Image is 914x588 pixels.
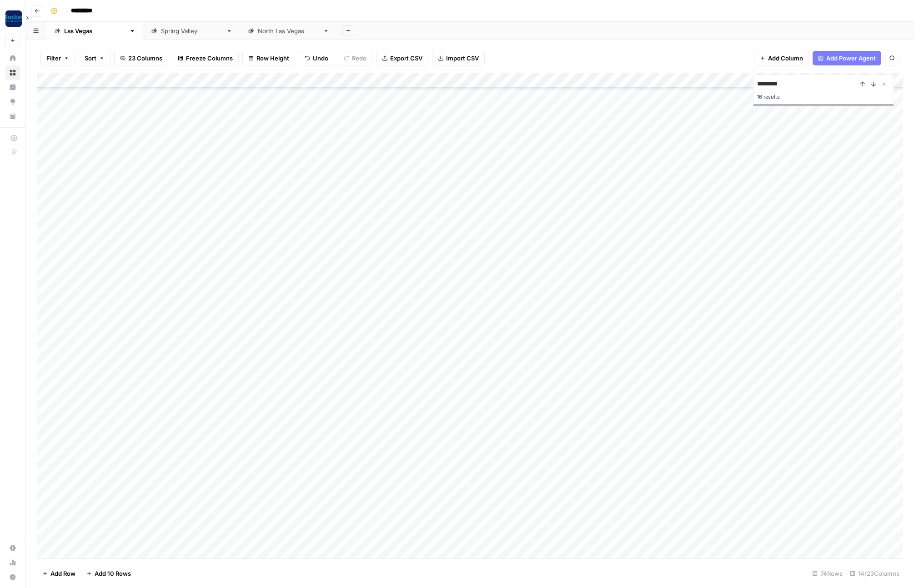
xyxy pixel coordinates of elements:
button: Add Power Agent [813,51,881,65]
button: Row Height [242,51,295,65]
a: [GEOGRAPHIC_DATA] [46,22,143,40]
button: Add 10 Rows [81,566,136,581]
span: Import CSV [446,54,479,63]
div: [GEOGRAPHIC_DATA] [64,26,126,35]
a: Home [5,51,20,65]
span: Row Height [256,54,289,63]
span: Add Row [50,569,75,578]
button: Import CSV [432,51,485,65]
button: Add Column [754,51,809,65]
a: [GEOGRAPHIC_DATA] [143,22,240,40]
button: Sort [79,51,110,65]
span: Add Power Agent [826,54,876,63]
div: 74 Rows [809,566,846,581]
span: 23 Columns [128,54,162,63]
a: Browse [5,65,20,80]
button: Freeze Columns [172,51,239,65]
button: 23 Columns [114,51,168,65]
div: [GEOGRAPHIC_DATA] [258,26,319,35]
button: Workspace: Rocket Pilots [5,7,20,30]
span: Export CSV [390,54,422,63]
button: Redo [338,51,372,65]
a: Usage [5,555,20,570]
span: Filter [46,54,61,63]
span: Redo [352,54,367,63]
a: Opportunities [5,95,20,109]
button: Add Row [37,566,81,581]
button: Export CSV [376,51,428,65]
button: Close Search [879,79,890,90]
a: Insights [5,80,20,95]
a: Settings [5,541,20,555]
button: Next Result [868,79,879,90]
div: 16 results [757,91,890,102]
span: Add Column [768,54,803,63]
span: Sort [85,54,96,63]
img: Rocket Pilots Logo [5,10,22,27]
span: Undo [313,54,328,63]
a: Your Data [5,109,20,124]
button: Filter [40,51,75,65]
a: [GEOGRAPHIC_DATA] [240,22,337,40]
div: [GEOGRAPHIC_DATA] [161,26,222,35]
div: 14/23 Columns [846,566,903,581]
button: Undo [299,51,334,65]
button: Previous Result [857,79,868,90]
span: Freeze Columns [186,54,233,63]
span: Add 10 Rows [95,569,131,578]
button: Help + Support [5,570,20,584]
